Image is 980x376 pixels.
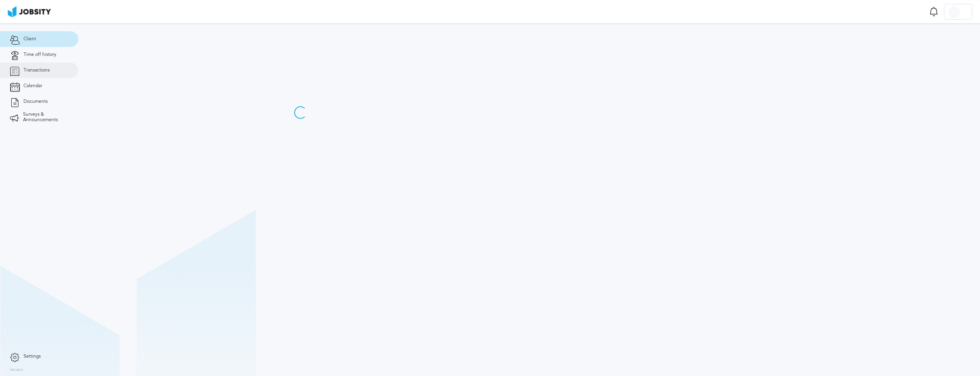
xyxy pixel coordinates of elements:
label: Version: [10,368,24,372]
span: Documents [23,99,48,104]
span: Calendar [23,83,42,89]
img: ab4bad089aa723f57921c736e9817d99.png [8,6,51,17]
span: Client [23,36,36,42]
span: Settings [23,354,41,359]
span: Transactions [23,68,50,73]
span: Time off history [23,52,56,57]
span: Surveys & Announcements [23,112,68,123]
